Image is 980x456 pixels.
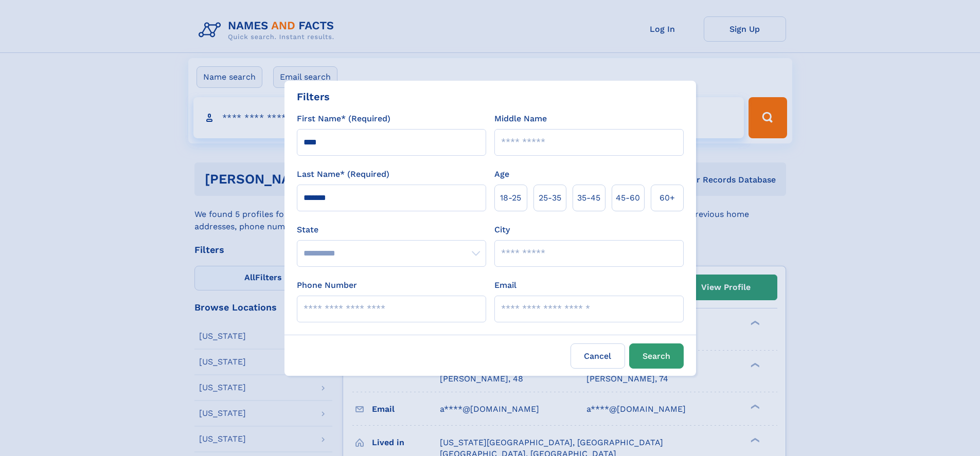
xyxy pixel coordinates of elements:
label: Phone Number [297,279,357,291]
label: State [297,224,486,236]
span: 35‑45 [577,192,600,204]
label: Age [494,168,509,180]
label: Last Name* (Required) [297,168,389,180]
span: 25‑35 [539,192,561,204]
button: Search [629,343,684,369]
label: Middle Name [494,113,547,125]
label: Cancel [571,343,625,369]
span: 18‑25 [500,192,521,204]
label: First Name* (Required) [297,113,390,125]
label: City [494,224,510,236]
div: Filters [297,89,330,104]
span: 45‑60 [616,192,640,204]
label: Email [494,279,516,291]
span: 60+ [660,192,675,204]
